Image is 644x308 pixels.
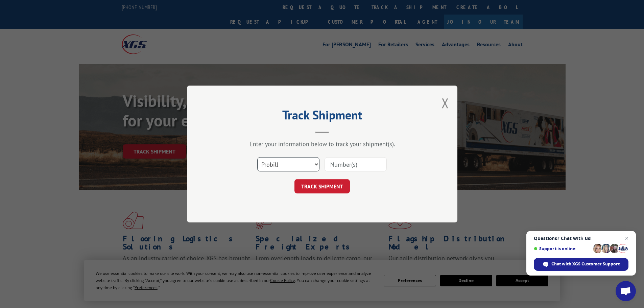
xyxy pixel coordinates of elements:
[616,281,636,301] div: Open chat
[221,140,424,148] div: Enter your information below to track your shipment(s).
[551,261,620,267] span: Chat with XGS Customer Support
[221,110,424,123] h2: Track Shipment
[325,157,387,171] input: Number(s)
[534,258,628,271] div: Chat with XGS Customer Support
[534,236,628,241] span: Questions? Chat with us!
[442,94,449,112] button: Close modal
[623,234,631,242] span: Close chat
[534,246,591,251] span: Support is online
[294,179,350,193] button: TRACK SHIPMENT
